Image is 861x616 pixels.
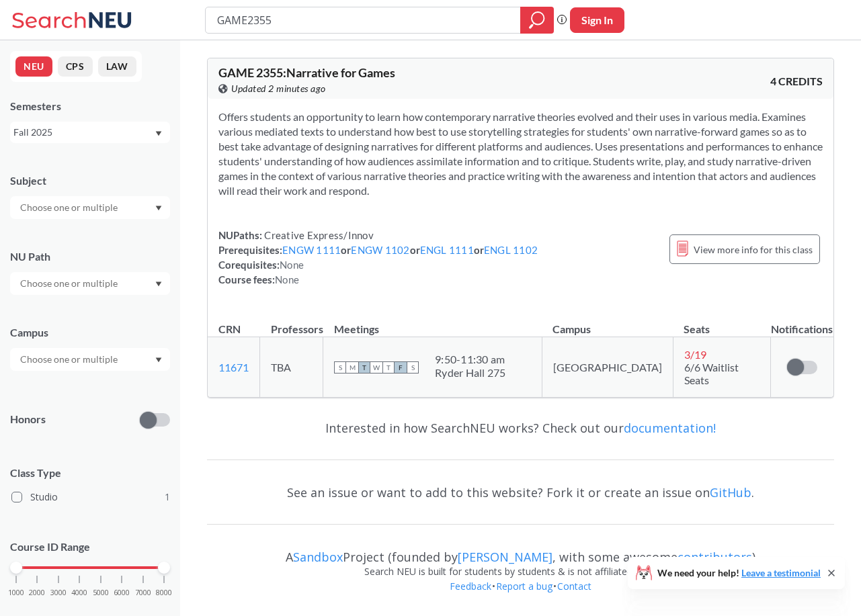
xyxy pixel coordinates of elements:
[13,125,154,140] div: Fall 2025
[155,131,162,136] svg: Dropdown arrow
[10,99,170,114] div: Semesters
[557,580,592,592] a: Contact
[207,473,834,512] div: See an issue or want to add to this website? Fork it or create an issue on .
[165,490,170,504] span: 1
[458,549,552,565] a: [PERSON_NAME]
[684,348,706,361] span: 3 / 19
[10,466,170,480] span: Class Type
[155,357,162,363] svg: Dropdown arrow
[770,74,823,89] span: 4 CREDITS
[495,580,553,592] a: Report a bug
[218,322,241,337] div: CRN
[694,241,813,258] span: View more info for this class
[382,361,395,373] span: T
[323,308,542,337] th: Meetings
[207,579,834,614] div: • •
[358,361,370,373] span: T
[231,81,326,96] span: Updated 2 minutes ago
[529,11,545,30] svg: magnifying glass
[10,412,46,427] p: Honors
[13,200,126,216] input: Choose one or multiple
[260,337,323,398] td: TBA
[11,488,170,506] label: Studio
[710,484,751,500] a: GitHub
[484,244,538,256] a: ENGL 1102
[10,122,170,143] div: Fall 2025Dropdown arrow
[741,567,821,578] a: Leave a testimonial
[156,589,172,597] span: 8000
[207,537,834,564] div: A Project (founded by , with some awesome )
[13,351,126,367] input: Choose one or multiple
[260,308,323,337] th: Professors
[155,206,162,211] svg: Dropdown arrow
[334,361,346,373] span: S
[351,244,409,256] a: ENGW 1102
[570,7,624,33] button: Sign In
[29,589,45,597] span: 2000
[684,361,739,386] span: 6/6 Waitlist Seats
[10,249,170,264] div: NU Path
[420,244,474,256] a: ENGL 1111
[435,353,506,366] div: 9:50 - 11:30 am
[395,361,407,373] span: F
[542,337,673,398] td: [GEOGRAPHIC_DATA]
[15,56,52,77] button: NEU
[771,308,833,337] th: Notifications
[207,408,834,447] div: Interested in how SearchNEU works? Check out our
[407,361,419,373] span: S
[293,549,343,565] a: Sandbox
[282,244,341,256] a: ENGW 1111
[542,308,673,337] th: Campus
[216,9,511,32] input: Class, professor, course number, "phrase"
[673,308,771,337] th: Seats
[218,228,538,287] div: NUPaths: Prerequisites: or or or Corequisites: Course fees:
[262,229,374,241] span: Creative Express/Innov
[280,259,304,271] span: None
[10,196,170,219] div: Dropdown arrow
[678,549,752,565] a: contributors
[8,589,24,597] span: 1000
[114,589,130,597] span: 6000
[13,275,126,292] input: Choose one or multiple
[520,7,554,34] div: magnifying glass
[50,589,67,597] span: 3000
[346,361,358,373] span: M
[275,273,299,285] span: None
[10,173,170,188] div: Subject
[218,361,249,373] a: 11671
[58,56,93,77] button: CPS
[624,420,716,436] a: documentation!
[449,580,492,592] a: Feedback
[135,589,151,597] span: 7000
[10,348,170,371] div: Dropdown arrow
[207,564,834,579] div: Search NEU is built for students by students & is not affiliated with NEU.
[370,361,382,373] span: W
[93,589,109,597] span: 5000
[10,539,170,555] p: Course ID Range
[218,65,395,80] span: GAME 2355 : Narrative for Games
[98,56,136,77] button: LAW
[71,589,87,597] span: 4000
[155,281,162,287] svg: Dropdown arrow
[10,325,170,340] div: Campus
[657,568,821,578] span: We need your help!
[435,366,506,380] div: Ryder Hall 275
[10,272,170,295] div: Dropdown arrow
[218,109,823,198] section: Offers students an opportunity to learn how contemporary narrative theories evolved and their use...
